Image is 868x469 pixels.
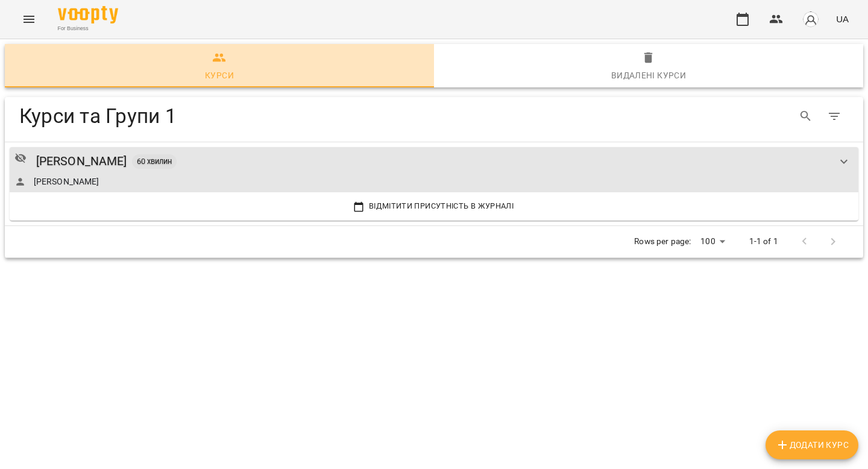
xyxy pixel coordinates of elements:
[749,236,778,248] p: 1-1 of 1
[58,6,118,24] img: Voopty Logo
[132,156,177,166] span: 60 хвилин
[802,11,819,28] img: avatar_s.png
[5,97,863,136] div: Table Toolbar
[829,147,858,176] button: show more
[19,104,484,128] h4: Курси та Групи 1
[17,200,851,213] span: Відмітити присутність в Журналі
[14,152,27,164] svg: Приватний урок
[58,25,118,33] span: For Business
[831,8,854,30] button: UA
[836,13,849,25] span: UA
[34,175,99,187] a: [PERSON_NAME]
[36,152,127,171] a: [PERSON_NAME]
[791,102,820,131] button: Search
[766,430,858,459] button: Додати Курс
[14,5,43,34] button: Menu
[611,68,687,83] div: Видалені курси
[14,197,854,215] button: Відмітити присутність в Журналі
[696,233,729,250] div: 100
[775,438,849,452] span: Додати Курс
[205,68,234,83] div: Курси
[634,236,691,248] p: Rows per page:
